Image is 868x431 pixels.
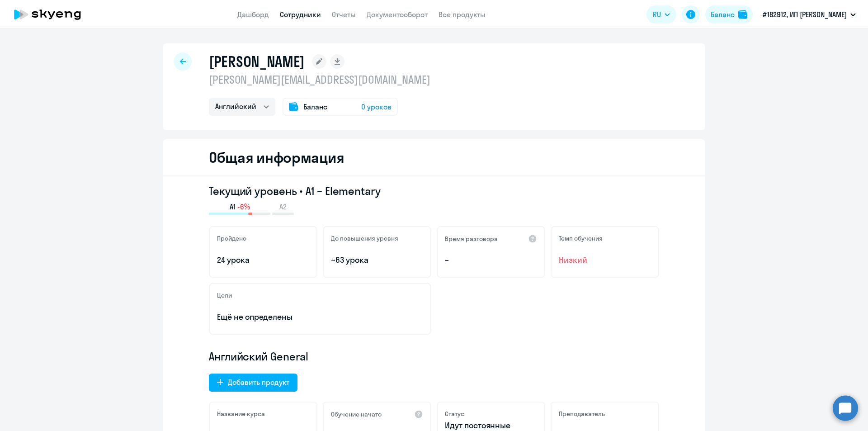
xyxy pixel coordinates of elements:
[361,101,392,112] span: 0 уроков
[758,4,860,25] button: #182912, ИП [PERSON_NAME]
[559,234,603,242] h5: Темп обучения
[228,377,289,388] div: Добавить продукт
[331,254,423,266] p: ~63 урока
[303,101,327,112] span: Баланс
[217,410,265,418] h5: Название курса
[209,52,305,71] h1: [PERSON_NAME]
[445,235,498,243] h5: Время разговора
[559,410,605,418] h5: Преподаватель
[711,9,735,20] div: Баланс
[209,349,308,364] span: Английский General
[705,5,753,24] button: Балансbalance
[237,202,250,212] span: -6%
[445,410,464,418] h5: Статус
[237,10,269,19] a: Дашборд
[559,254,651,266] span: Низкий
[646,5,676,24] button: RU
[332,10,356,19] a: Отчеты
[209,148,344,166] h2: Общая информация
[445,254,537,266] p: –
[230,202,236,212] span: A1
[653,9,661,20] span: RU
[209,374,297,392] button: Добавить продукт
[217,234,246,242] h5: Пройдено
[280,10,321,19] a: Сотрудники
[209,184,659,198] h3: Текущий уровень • A1 – Elementary
[738,10,747,19] img: balance
[331,234,398,242] h5: До повышения уровня
[217,311,423,323] p: Ещё не определены
[217,254,309,266] p: 24 урока
[279,202,287,212] span: A2
[331,410,382,418] h5: Обучение начато
[367,10,428,19] a: Документооборот
[763,9,847,20] p: #182912, ИП [PERSON_NAME]
[209,72,430,87] p: [PERSON_NAME][EMAIL_ADDRESS][DOMAIN_NAME]
[217,291,232,299] h5: Цели
[439,10,486,19] a: Все продукты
